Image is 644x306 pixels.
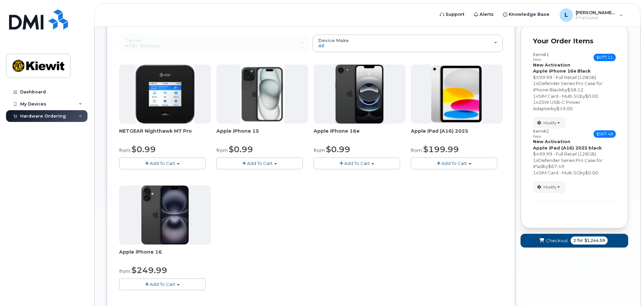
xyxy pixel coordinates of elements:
span: $677.11 [594,54,616,61]
span: $58.12 [567,87,583,92]
span: 20W USB-C Power Adapter [533,99,580,111]
small: from [411,147,422,154]
span: 1 [533,99,536,105]
span: $0.00 [585,170,598,175]
iframe: Messenger Launcher [615,277,639,301]
span: L [565,11,568,19]
span: Add To Cart [150,281,175,287]
span: $0.99 [326,144,350,154]
img: iphone16e.png [335,64,384,124]
div: Apple iPhone 16e [314,128,405,141]
span: $0.00 [585,93,598,99]
small: from [216,147,228,154]
button: Device Make All [313,35,503,52]
img: nighthawk_m7_pro.png [136,64,195,124]
span: SIM Card - Multi 5G [538,170,580,175]
span: 1 [533,170,536,175]
span: #1 [543,52,549,57]
span: $0.99 [229,144,253,154]
strong: New Activation [533,62,570,68]
span: 1 [533,81,536,86]
div: x by [533,170,616,176]
div: Logan.Miller1 [555,8,628,22]
span: $19.00 [557,106,573,111]
p: Your Order Items [533,36,616,46]
img: iphone_16_plus.png [141,185,189,245]
div: NETGEAR Nighthawk M7 Pro [119,128,211,141]
span: Checkout [546,237,568,244]
small: new [533,134,541,139]
span: Add To Cart [247,161,273,166]
strong: black [588,145,602,150]
small: from [119,147,131,154]
span: Modify [543,184,557,190]
span: $67.49 [548,164,564,169]
strong: Apple iPad (A16) 2025 [533,145,587,150]
small: from [119,268,131,274]
span: All [318,43,324,48]
span: 1 [533,93,536,99]
span: 2 [573,237,576,244]
span: Defender Series Pro Case for iPhone Black [533,81,603,92]
h3: Item [533,52,549,62]
div: Apple iPad (A16) 2025 [411,128,503,141]
span: 1 [533,158,536,163]
span: Modify [543,120,557,126]
img: iphone15.jpg [240,64,285,124]
span: Add To Cart [344,161,370,166]
small: from [314,147,325,154]
div: $599.99 - Full Retail (128GB) [533,74,616,81]
button: Add To Cart [314,158,400,169]
button: Add To Cart [119,158,206,169]
span: for [576,237,584,244]
span: $249.99 [132,265,167,275]
strong: Apple iPhone 16e [533,68,576,74]
button: Add To Cart [216,158,303,169]
div: $499.99 - Full Retail (128GB) [533,151,616,157]
small: new [533,57,541,62]
span: $199.99 [423,144,459,154]
span: Add To Cart [150,161,175,166]
span: $1,244.59 [584,237,605,244]
span: [PERSON_NAME].Miller1 [576,10,616,15]
a: Alerts [469,8,498,21]
span: Defender Series Pro Case for iPad [533,158,603,169]
strong: New Activation [533,139,570,144]
button: Add To Cart [411,158,497,169]
button: Add To Cart [119,278,206,290]
div: x by [533,99,616,112]
button: Modify [533,181,566,193]
button: Checkout 2 for $1,244.59 [521,234,628,248]
img: iPad_A16.PNG [431,64,482,124]
span: Knowledge Base [509,11,549,18]
span: Alerts [479,11,494,18]
div: x by [533,157,616,170]
span: Device Make [318,38,349,43]
span: Add To Cart [441,161,467,166]
span: Employee [576,15,616,20]
div: Apple iPhone 16 [119,249,211,262]
div: x by [533,93,616,99]
div: Apple iPhone 15 [216,128,308,141]
span: $0.99 [132,144,156,154]
div: x by [533,80,616,93]
button: Modify [533,117,566,129]
span: $567.48 [594,130,616,138]
strong: Black [577,68,591,74]
span: #2 [543,128,549,134]
span: SIM Card - Multi 5G [538,93,580,99]
a: Knowledge Base [498,8,554,21]
a: Support [435,8,469,21]
span: Support [445,11,464,18]
h3: Item [533,129,549,138]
